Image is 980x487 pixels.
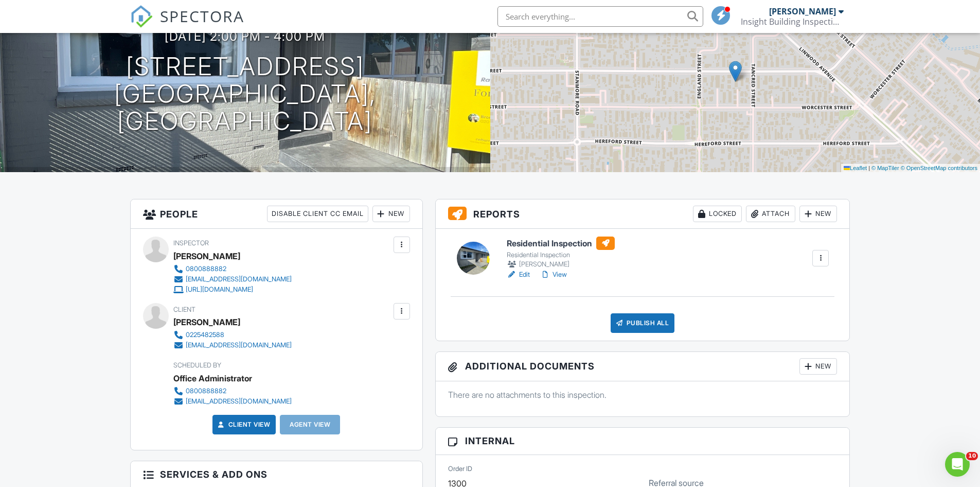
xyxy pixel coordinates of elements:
span: Client [173,306,195,313]
a: Edit [507,270,530,280]
a: [URL][DOMAIN_NAME] [173,284,292,295]
h3: [DATE] 2:00 pm - 4:00 pm [165,29,325,43]
div: New [799,358,837,375]
div: [EMAIL_ADDRESS][DOMAIN_NAME] [186,341,292,349]
div: [PERSON_NAME] [173,248,240,264]
a: Client View [216,419,271,430]
span: SPECTORA [160,5,244,27]
div: Attach [746,206,795,222]
a: Leaflet [844,165,867,171]
a: 0225482588 [173,330,292,340]
h3: Internal [436,428,850,455]
a: SPECTORA [130,14,244,36]
div: 0800888882 [186,387,226,395]
h6: Residential Inspection [507,237,615,250]
a: © OpenStreetMap contributors [901,165,977,171]
div: New [799,206,837,222]
img: The Best Home Inspection Software - Spectora [130,5,153,28]
h3: Reports [436,199,850,229]
div: 0800888882 [186,265,226,273]
div: [PERSON_NAME] [507,259,615,270]
span: | [868,165,870,171]
h1: [STREET_ADDRESS] [GEOGRAPHIC_DATA], [GEOGRAPHIC_DATA] [16,53,474,135]
a: 0800888882 [173,386,292,396]
h3: Additional Documents [436,352,850,381]
div: Publish All [611,313,675,333]
a: © MapTiler [871,165,899,171]
a: View [540,270,567,280]
div: Residential Inspection [507,251,615,259]
p: There are no attachments to this inspection. [448,389,838,400]
a: [EMAIL_ADDRESS][DOMAIN_NAME] [173,396,292,407]
div: 0225482588 [186,331,224,339]
div: [URL][DOMAIN_NAME] [186,286,253,294]
div: New [372,206,410,222]
div: Locked [693,206,742,222]
a: 0800888882 [173,264,292,274]
input: Search everything... [497,6,703,27]
div: Disable Client CC Email [267,206,368,222]
h3: People [131,199,422,229]
div: Insight Building Inspections [741,16,844,27]
img: Marker [729,61,742,82]
a: [EMAIL_ADDRESS][DOMAIN_NAME] [173,274,292,284]
div: Office Administrator [173,371,252,386]
div: [PERSON_NAME] [769,6,836,16]
iframe: Intercom live chat [945,452,970,477]
span: 10 [966,452,978,460]
div: [PERSON_NAME] [173,314,240,330]
label: Order ID [448,464,472,474]
div: [EMAIL_ADDRESS][DOMAIN_NAME] [186,397,292,406]
span: Inspector [173,239,209,247]
div: [EMAIL_ADDRESS][DOMAIN_NAME] [186,275,292,283]
a: [EMAIL_ADDRESS][DOMAIN_NAME] [173,340,292,350]
a: Residential Inspection Residential Inspection [PERSON_NAME] [507,237,615,270]
span: Scheduled By [173,361,221,369]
